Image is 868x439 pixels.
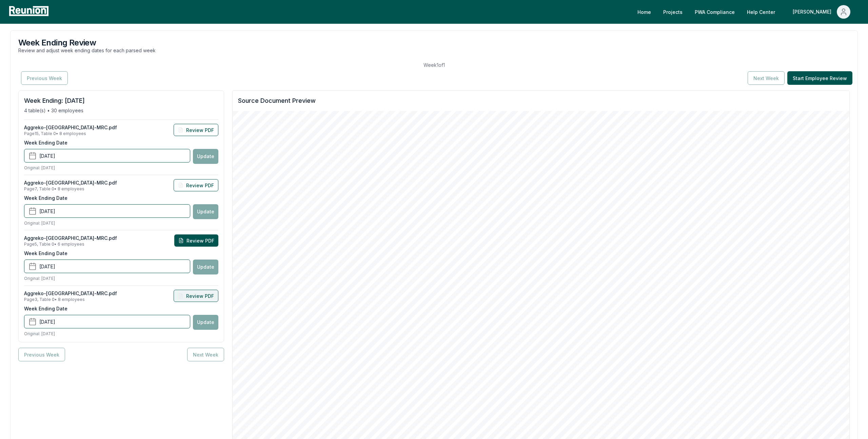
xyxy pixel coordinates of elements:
button: Review PDF [174,179,218,191]
label: Week Ending Date [24,305,67,312]
h3: Source Document Preview [238,96,844,106]
h3: Week Ending: [DATE] [24,96,85,106]
button: [DATE] [24,204,190,218]
button: Review PDF [174,234,218,247]
button: [DATE] [24,315,190,328]
p: Page 3 , Table 0 • 8 employees [24,297,117,302]
button: Start Employee Review [787,71,852,85]
a: PWA Compliance [689,5,740,19]
div: [PERSON_NAME] [793,5,834,19]
button: Review PDF [174,290,218,302]
p: Aggreko-[GEOGRAPHIC_DATA]-MRC.pdf [24,290,117,297]
p: Aggreko-[GEOGRAPHIC_DATA]-MRC.pdf [24,234,117,242]
p: Aggreko-[GEOGRAPHIC_DATA]-MRC.pdf [24,179,117,186]
p: Original: [DATE] [24,331,55,337]
p: Original: [DATE] [24,221,55,226]
a: Help Center [742,5,781,19]
p: Review and adjust week ending dates for each parsed week [18,47,156,54]
button: Review PDF [174,124,218,136]
p: Page 15 , Table 0 • 8 employees [24,131,117,136]
p: Original: [DATE] [24,276,55,281]
p: 4 table(s) • 30 employees [24,107,85,114]
p: Aggreko-[GEOGRAPHIC_DATA]-MRC.pdf [24,124,117,131]
label: Week Ending Date [24,194,67,202]
p: Page 5 , Table 0 • 6 employees [24,242,117,247]
nav: Main [632,5,861,19]
button: [DATE] [24,260,190,273]
label: Week Ending Date [24,139,67,146]
button: [PERSON_NAME] [787,5,856,19]
a: Projects [658,5,688,19]
span: Week 1 of 1 [423,61,445,69]
p: Page 7 , Table 0 • 8 employees [24,186,117,192]
h3: Week Ending Review [18,39,156,47]
a: Home [632,5,656,19]
p: Original: [DATE] [24,165,55,171]
button: [DATE] [24,149,190,163]
label: Week Ending Date [24,250,67,257]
